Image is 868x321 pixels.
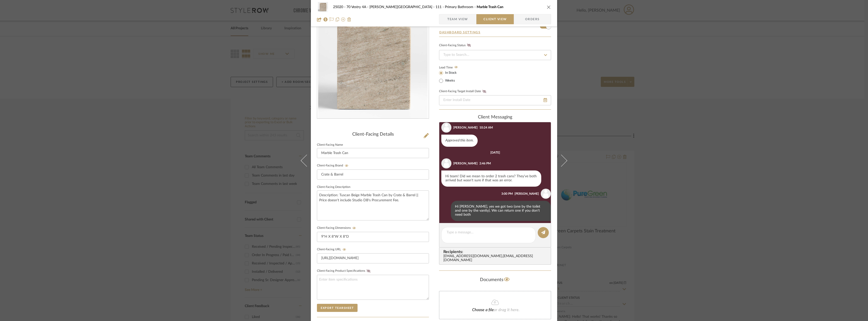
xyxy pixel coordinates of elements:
div: [PERSON_NAME] [453,161,478,166]
div: client Messaging [439,115,551,120]
div: Client-Facing Details [317,132,429,137]
img: user_avatar.png [541,189,551,199]
button: Export Tearsheet [317,304,358,312]
span: Client View [483,14,507,24]
img: user_avatar.png [441,158,451,168]
span: Choose a file [472,308,494,312]
input: Enter item URL [317,253,429,263]
label: Client-Facing Brand [317,164,350,167]
div: [PERSON_NAME] [514,191,539,196]
mat-radio-group: Select item type [439,70,465,84]
div: 3:00 PM [501,191,513,196]
img: user_avatar.png [441,122,451,133]
button: Client-Facing Product Specifications [365,269,372,273]
label: Client-Facing Product Specifications [317,269,372,273]
span: Orders [520,14,545,24]
div: [PERSON_NAME] [453,125,478,130]
label: Weeks [444,79,455,83]
span: Team View [447,14,468,24]
label: Client-Facing URL [317,248,348,251]
button: Client-Facing Brand [343,164,350,167]
button: Client-Facing URL [341,248,348,251]
div: Hi [PERSON_NAME], yes we got two (one by the toilet and one by the vanity). We can return one if ... [451,201,551,221]
span: 111 - Primary Bathroom [436,5,477,9]
span: Recipients: [443,250,549,254]
button: Lead Time [453,65,459,70]
img: Remove from project [347,17,351,21]
button: Client-Facing Dimensions [351,226,358,230]
div: 10:24 AM [479,125,493,130]
label: In Stock [444,71,457,75]
span: Marble Trash Can [477,5,503,9]
div: [EMAIL_ADDRESS][DOMAIN_NAME] , [EMAIL_ADDRESS][DOMAIN_NAME] [443,254,549,262]
div: 2:46 PM [479,161,491,166]
label: Client-Facing Name [317,144,343,146]
img: e8a7a72c-2b6a-4495-83e1-eecbd49eb23f_436x436.jpg [318,9,428,119]
label: Client-Facing Target Install Date [439,90,488,93]
button: Dashboard Settings [439,30,481,35]
span: or drag it here. [494,308,520,312]
label: Lead Time [439,65,465,70]
input: Enter Client-Facing Item Name [317,148,429,158]
input: Enter Install Date [439,95,551,105]
input: Enter item dimensions [317,232,429,242]
div: 0 [317,9,429,119]
span: 25020 - 70 Vestry 4A - [PERSON_NAME][GEOGRAPHIC_DATA] [333,5,436,9]
div: Client-Facing Status [439,43,472,48]
button: close [547,5,551,9]
input: Enter Client-Facing Brand [317,169,429,180]
input: Type to Search… [439,50,551,60]
label: Client-Facing Description [317,186,350,188]
label: Client-Facing Dimensions [317,226,358,230]
div: Hi team! Did we mean to order 2 trash cans? They've both arrived but wasn't sure if that was an e... [441,170,541,187]
div: [DATE] [490,151,500,154]
button: Client-Facing Target Install Date [481,90,488,93]
div: Approved this item. [441,135,478,147]
img: e8a7a72c-2b6a-4495-83e1-eecbd49eb23f_48x40.jpg [317,2,329,12]
div: Documents [439,276,551,284]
